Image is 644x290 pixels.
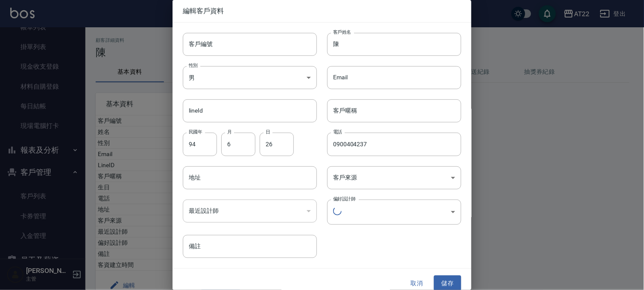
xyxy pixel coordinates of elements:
label: 客戶姓名 [333,29,351,35]
label: 性別 [189,62,198,69]
div: 男 [183,66,317,89]
label: 月 [227,129,231,135]
label: 日 [266,129,270,135]
span: 編輯客戶資料 [183,7,461,15]
label: 民國年 [189,129,202,135]
label: 電話 [333,129,342,135]
label: 偏好設計師 [333,196,355,202]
